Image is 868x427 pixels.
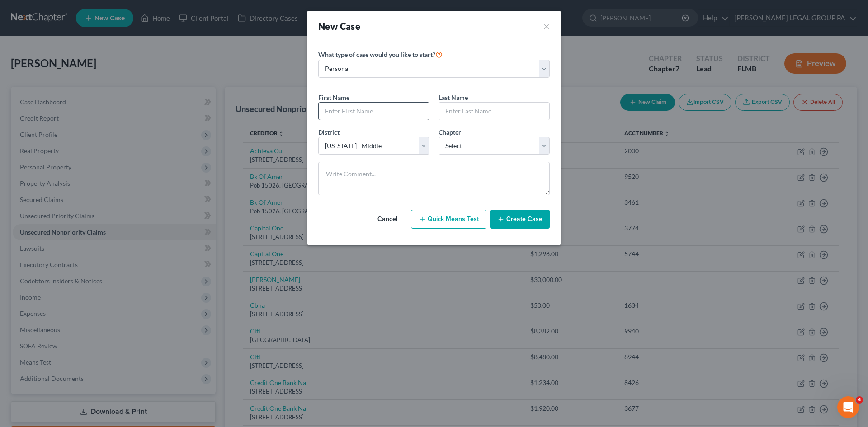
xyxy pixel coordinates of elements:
[318,94,349,101] span: First Name
[543,20,550,33] button: ×
[319,103,429,120] input: Enter First Name
[439,94,468,101] span: Last Name
[411,210,486,229] button: Quick Means Test
[368,210,407,228] button: Cancel
[837,396,859,418] iframe: Intercom live chat
[856,396,863,404] span: 4
[439,103,549,120] input: Enter Last Name
[318,21,360,32] strong: New Case
[439,128,461,136] span: Chapter
[318,128,340,136] span: District
[490,210,550,229] button: Create Case
[318,49,443,60] label: What type of case would you like to start?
